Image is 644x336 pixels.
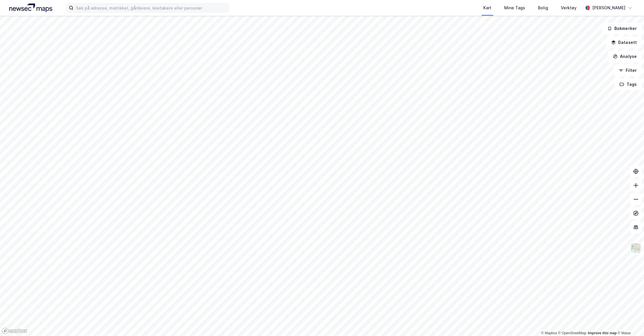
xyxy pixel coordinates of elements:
[615,308,644,336] iframe: Chat Widget
[558,331,586,335] a: OpenStreetMap
[504,4,525,11] div: Mine Tags
[2,328,27,334] a: Mapbox homepage
[74,3,229,12] input: Søk på adresse, matrikkel, gårdeiere, leietakere eller personer
[614,65,642,76] button: Filter
[483,4,491,11] div: Kart
[630,243,641,254] img: Z
[615,308,644,336] div: Kontrollprogram for chat
[608,51,642,62] button: Analyse
[592,4,625,11] div: [PERSON_NAME]
[9,3,52,12] img: logo.a4113a55bc3d86da70a041830d287a7e.svg
[588,331,617,335] a: Improve this map
[606,37,642,48] button: Datasett
[541,331,557,335] a: Mapbox
[561,4,577,11] div: Verktøy
[602,23,642,34] button: Bokmerker
[615,79,642,90] button: Tags
[538,4,548,11] div: Bolig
